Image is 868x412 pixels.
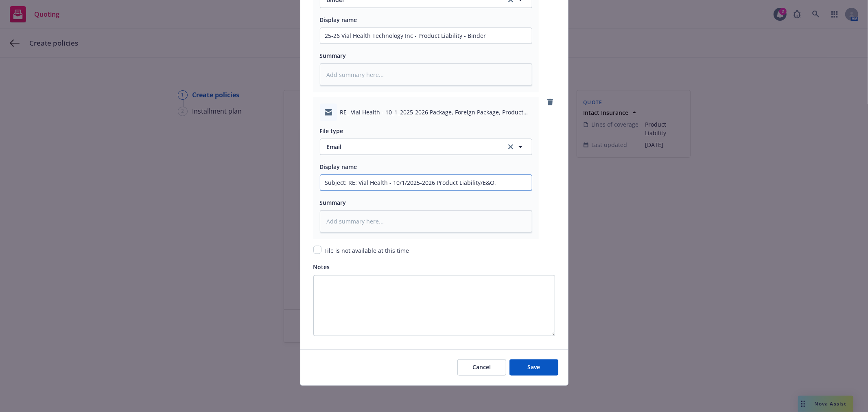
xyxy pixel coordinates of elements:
span: Email [327,142,497,151]
button: Emailclear selection [320,139,532,155]
span: Summary [320,199,346,206]
span: File is not available at this time [325,247,409,255]
a: remove [545,97,555,107]
span: Save [527,364,540,371]
span: File type [320,127,343,135]
a: clear selection [506,142,516,152]
input: Add display name here... [320,175,532,191]
span: Summary [320,52,346,59]
span: Cancel [472,364,491,371]
button: Cancel [457,359,506,376]
span: RE_ Vial Health - 10_1_2025-2026 Package, Foreign Package, Product Liability_E&O, Workers Comp - ... [340,108,532,116]
span: Notes [313,263,330,271]
input: Add display name here... [320,28,532,44]
span: Display name [320,163,357,171]
span: Display name [320,16,357,24]
button: Save [509,359,558,376]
